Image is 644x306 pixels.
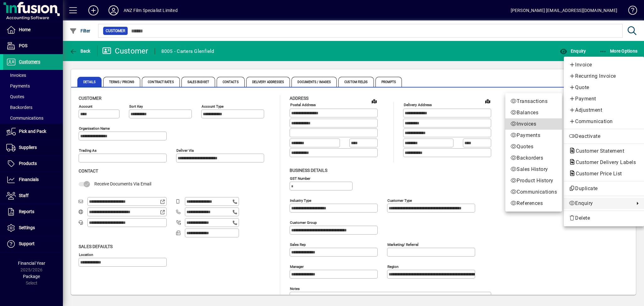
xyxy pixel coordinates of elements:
button: Deactivate customer [564,131,644,142]
span: Product History [510,177,557,184]
span: Communications [510,188,557,196]
span: Customer Delivery Labels [569,159,639,165]
span: Backorders [510,154,557,162]
span: Sales History [510,166,557,173]
span: Customer Price List [569,171,625,177]
span: Balances [510,109,557,116]
span: Deactivate [569,133,639,140]
span: Recurring Invoice [569,72,639,80]
span: Duplicate [569,185,639,192]
span: Payments [510,132,557,139]
span: Invoice [569,61,639,69]
span: Enquiry [569,200,631,207]
span: Quotes [510,143,557,150]
span: Delete [569,214,639,222]
span: References [510,200,557,207]
span: Payment [569,95,639,103]
span: Transactions [510,98,557,105]
span: Customer Statement [569,148,627,154]
span: Adjustment [569,106,639,114]
span: Invoices [510,120,557,128]
span: Quote [569,84,639,91]
span: Communication [569,118,639,125]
